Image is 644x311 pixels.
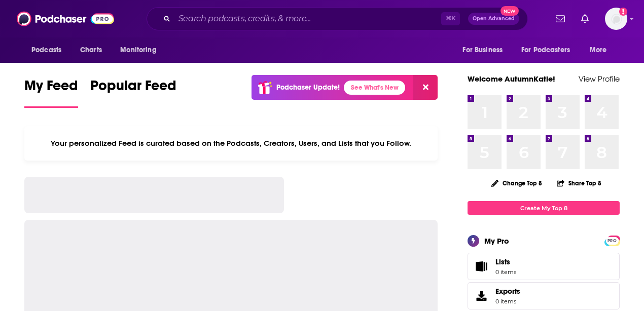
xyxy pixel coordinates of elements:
[468,13,519,25] button: Open AdvancedNew
[473,16,515,21] span: Open Advanced
[441,12,460,25] span: ⌘ K
[17,9,114,28] img: Podchaser - Follow, Share and Rate Podcasts
[495,298,520,305] span: 0 items
[579,74,620,84] a: View Profile
[484,236,509,246] div: My Pro
[552,10,569,27] a: Show notifications dropdown
[577,10,593,27] a: Show notifications dropdown
[462,43,503,57] span: For Business
[500,6,519,16] span: New
[468,74,555,84] a: Welcome AutumnKatie!
[24,77,78,108] a: My Feed
[468,201,620,215] a: Create My Top 8
[590,43,607,57] span: More
[583,41,620,60] button: open menu
[276,83,340,92] p: Podchaser Update!
[606,237,618,245] span: PRO
[606,237,618,244] a: PRO
[556,173,602,193] button: Share Top 8
[468,253,620,280] a: Lists
[24,41,75,60] button: open menu
[605,8,627,30] span: Logged in as AutumnKatie
[24,126,438,161] div: Your personalized Feed is curated based on the Podcasts, Creators, Users, and Lists that you Follow.
[90,77,176,100] span: Popular Feed
[74,41,108,60] a: Charts
[471,259,491,274] span: Lists
[495,268,516,276] span: 0 items
[31,43,61,57] span: Podcasts
[120,43,156,57] span: Monitoring
[90,77,176,108] a: Popular Feed
[619,8,627,16] svg: Add a profile image
[174,11,441,27] input: Search podcasts, credits, & more...
[495,287,520,296] span: Exports
[24,77,78,100] span: My Feed
[495,257,510,266] span: Lists
[113,41,169,60] button: open menu
[605,8,627,30] button: Show profile menu
[455,41,515,60] button: open menu
[521,43,570,57] span: For Podcasters
[147,7,528,30] div: Search podcasts, credits, & more...
[515,41,585,60] button: open menu
[605,8,627,30] img: User Profile
[80,43,102,57] span: Charts
[495,257,516,266] span: Lists
[471,289,491,303] span: Exports
[485,177,548,189] button: Change Top 8
[344,81,405,95] a: See What's New
[468,282,620,309] a: Exports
